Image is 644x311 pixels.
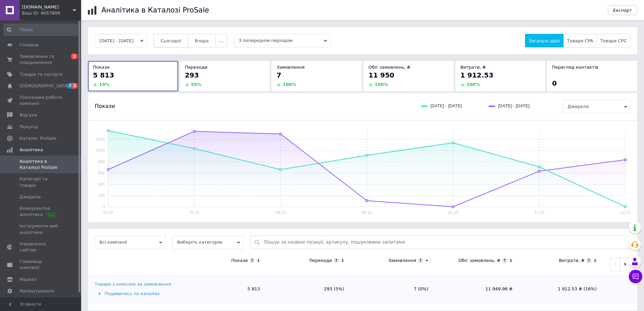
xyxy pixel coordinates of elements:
span: Експорт [613,8,632,13]
span: Інструменти веб-аналітики [20,223,63,235]
button: ... [215,34,227,47]
div: Товари з комісією за замовлення [95,281,171,287]
span: 100 % [375,82,388,87]
span: Головна [20,42,39,48]
span: [DEMOGRAPHIC_DATA] [20,83,70,89]
td: 5 813 [183,274,267,304]
span: 11 950 [368,71,395,79]
text: 0 [102,204,105,209]
span: Вчора [195,38,209,43]
text: 09.10 [362,210,372,215]
span: Відгуки [20,112,37,118]
span: 1 [71,53,78,59]
text: 800 [98,159,105,164]
text: 200 [98,193,105,198]
div: Замовлення [388,258,416,264]
div: Витрати, ₴ [559,258,585,264]
button: Товари CPC [597,34,630,47]
td: 7 (0%) [351,274,435,304]
text: 600 [98,171,105,175]
div: Ваш ID: 4057806 [22,10,81,16]
button: Чат з покупцем [629,270,642,283]
span: Каталог ProSale [20,135,56,141]
span: Сьогодні [161,38,181,43]
span: Маркет [20,276,37,283]
span: Товари CPC [600,38,627,43]
td: 1 912.53 ₴ (16%) [519,274,603,304]
span: ... [219,38,223,43]
span: Перегляд контактів [552,65,598,70]
span: 100 % [467,82,480,87]
button: [DATE] - [DATE] [95,34,147,47]
text: 12.10 [620,210,630,215]
span: Налаштування [20,288,54,294]
span: Обіг замовлень, ₴ [368,65,410,70]
span: 7 [67,83,73,89]
span: Покази [95,103,115,110]
span: Витрати, ₴ [460,65,486,70]
span: Категорії та товари [20,176,63,188]
span: 55 % [191,82,201,87]
span: Аналітика [20,147,43,153]
span: Замовлення та повідомлення [20,53,63,66]
span: 293 [185,71,199,79]
span: Джерела [20,194,41,200]
text: 1200 [96,137,105,142]
span: Аналітика в Каталозі ProSale [20,158,63,171]
div: Покази [231,258,248,264]
h1: Аналітика в Каталозі ProSale [101,6,209,14]
span: Виберіть категорію [172,236,243,249]
input: Пошук [3,24,80,36]
span: 100 % [283,82,296,87]
span: Всі кампанії [95,236,166,249]
button: Загальні дані [525,34,564,47]
span: 2 [72,83,78,89]
span: 1 912.53 [460,71,494,79]
span: Управління сайтом [20,241,63,253]
text: 08.10 [276,210,286,215]
span: Конкурентна аналітика [20,205,63,218]
button: Експорт [608,5,638,15]
span: Джерела [563,100,630,113]
input: Пошук за назвою позиції, артикулу, пошуковими запитами [264,236,627,249]
div: Подивитись по каналах [95,291,181,297]
span: З попереднім періодом [234,34,330,47]
text: 06.10 [103,210,113,215]
button: Товари CPA [563,34,597,47]
td: 11 949.96 ₴ [435,274,519,304]
button: Сьогодні [153,34,188,47]
span: 19 % [99,82,110,87]
span: Покази [93,65,110,70]
td: 293 (5%) [267,274,351,304]
text: 07.10 [189,210,199,215]
span: Переходи [185,65,208,70]
span: Загальні дані [529,38,560,43]
div: Обіг замовлень, ₴ [458,258,500,264]
span: zatara.shop.ua [22,4,73,10]
span: 0 [552,79,557,87]
span: Товари CPA [567,38,593,43]
text: 1000 [96,148,105,153]
span: Показники роботи компанії [20,94,63,107]
span: Гаманець компанії [20,259,63,271]
span: Замовлення [277,65,305,70]
span: 5 813 [93,71,114,79]
span: Покупці [20,124,38,130]
text: 400 [98,182,105,187]
span: Товари та послуги [20,71,63,77]
button: Вчора [188,34,216,47]
text: 10.10 [448,210,458,215]
div: Переходи [309,258,332,264]
span: 7 [277,71,281,79]
text: 11.10 [534,210,544,215]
